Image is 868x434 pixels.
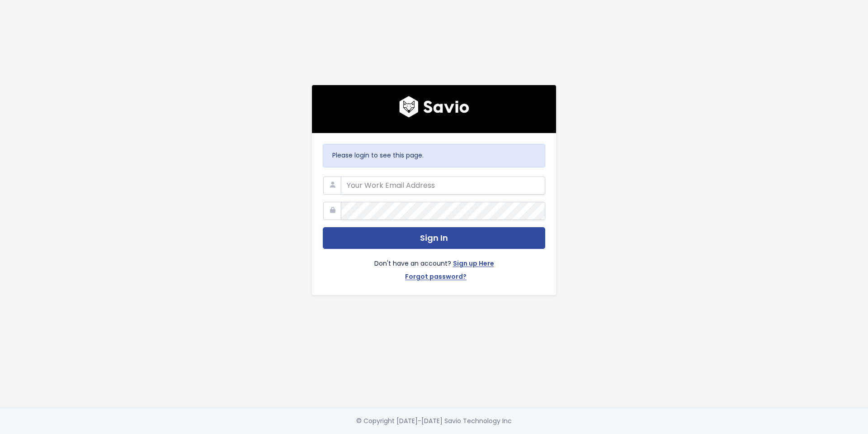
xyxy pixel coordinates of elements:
[356,415,512,427] div: © Copyright [DATE]-[DATE] Savio Technology Inc
[399,96,469,118] img: logo600x187.a314fd40982d.png
[323,227,545,249] button: Sign In
[341,176,545,195] input: Your Work Email Address
[453,258,494,271] a: Sign up Here
[332,150,536,161] p: Please login to see this page.
[323,249,545,284] div: Don't have an account?
[405,271,467,284] a: Forgot password?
